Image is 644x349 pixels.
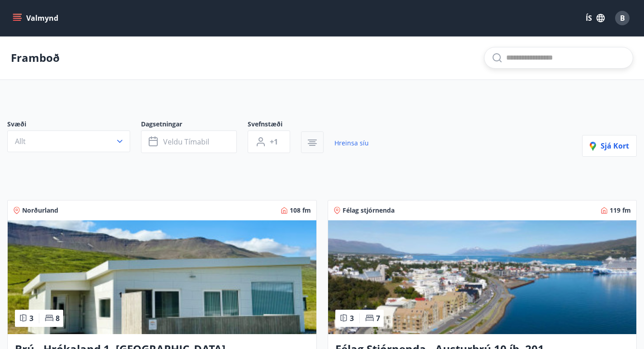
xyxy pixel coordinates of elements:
[590,141,629,151] span: Sjá kort
[11,50,60,65] p: Framboð
[376,313,380,323] span: 7
[610,206,631,215] span: 119 fm
[141,120,248,130] span: Dagsetningar
[7,120,141,130] span: Svæði
[328,220,637,334] img: Paella dish
[7,130,130,152] button: Allt
[56,313,60,323] span: 8
[290,206,311,215] span: 108 fm
[141,130,237,153] button: Veldu tímabil
[270,137,278,147] span: +1
[248,120,301,130] span: Svefnstæði
[582,135,637,157] button: Sjá kort
[343,206,395,215] span: Félag stjórnenda
[334,133,369,153] a: Hreinsa síu
[248,130,290,153] button: +1
[611,7,633,29] button: B
[15,136,26,146] span: Allt
[350,313,354,323] span: 3
[22,206,58,215] span: Norðurland
[11,10,62,26] button: menu
[620,13,625,23] span: B
[581,10,610,26] button: ÍS
[8,220,316,334] img: Paella dish
[29,313,33,323] span: 3
[163,137,209,147] span: Veldu tímabil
